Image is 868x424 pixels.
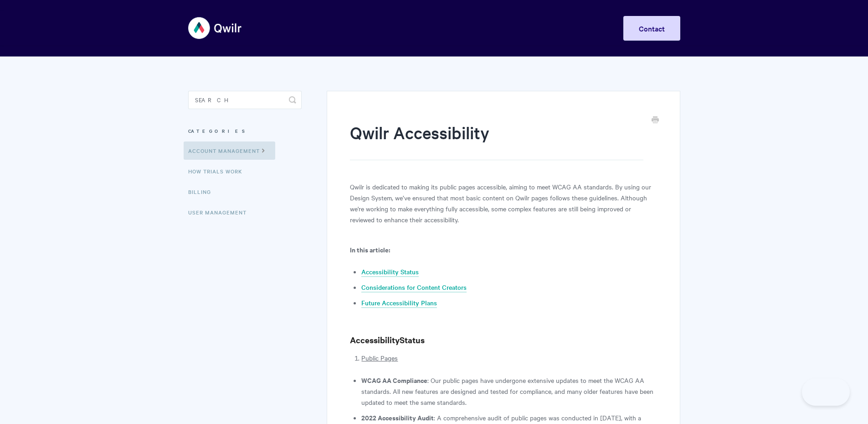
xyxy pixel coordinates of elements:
[188,162,249,180] a: How Trials Work
[188,91,302,109] input: Search
[350,334,657,346] h3: Status
[350,121,643,160] h1: Qwilr Accessibility
[361,267,419,277] a: Accessibility Status
[623,16,680,41] a: Contact
[350,334,400,345] b: Accessibility
[361,353,398,362] u: Public Pages
[188,123,302,139] h3: Categories
[188,203,253,221] a: User Management
[350,245,390,254] b: In this article:
[361,283,467,293] a: Considerations for Content Creators
[188,183,218,201] a: Billing
[184,141,275,160] a: Account Management
[350,181,657,225] p: Qwilr is dedicated to making its public pages accessible, aiming to meet WCAG AA standards. By us...
[188,11,242,45] img: Qwilr Help Center
[361,375,657,408] li: : Our public pages have undergone extensive updates to meet the WCAG AA standards. All new featur...
[361,413,434,422] strong: 2022 Accessibility Audit
[361,375,427,385] strong: WCAG AA Compliance
[361,298,437,308] a: Future Accessibility Plans
[652,115,659,126] a: Print this Article
[802,378,850,406] iframe: Toggle Customer Support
